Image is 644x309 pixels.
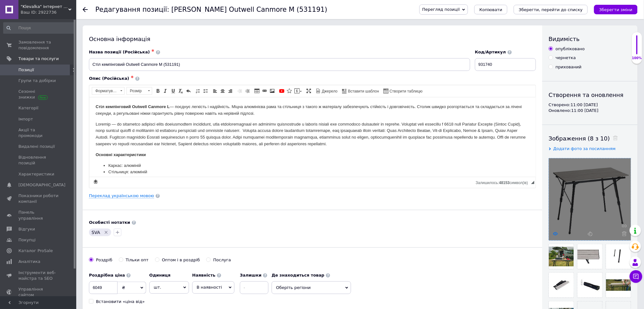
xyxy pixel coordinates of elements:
[89,273,125,278] b: Роздрібна ціна
[18,237,36,243] span: Покупці
[197,285,222,290] span: В наявності
[154,87,161,94] a: Жирний (Ctrl+B)
[294,87,303,94] a: Вставити повідомлення
[6,6,440,173] body: Редактор, 9F6C3621-AF5F-46F9-9968-9A2253A7E5AE
[383,87,424,94] a: Створити таблицю
[514,5,588,14] button: Зберегти, перейти до списку
[553,146,616,151] span: Додати фото за посиланням
[479,7,502,12] span: Копіювати
[321,89,338,94] span: Джерело
[92,87,118,94] span: Форматування
[162,87,169,94] a: Курсив (Ctrl+I)
[219,87,226,94] a: По центру
[549,108,631,113] div: Оновлено: 11:00 [DATE]
[519,7,583,12] i: Зберегти, перейти до списку
[202,87,209,94] a: Вставити/видалити маркований список
[18,248,53,254] span: Каталог ProSale
[3,22,75,34] input: Пошук
[254,87,261,94] a: Таблиця
[149,273,171,278] b: Одиниця
[213,257,231,263] div: Послуга
[556,64,582,70] div: прихований
[192,273,215,278] b: Наявність
[286,87,293,94] a: Вставити іконку
[18,270,59,281] span: Інструменти веб-майстра та SEO
[240,273,261,278] b: Залишки
[632,32,642,64] div: 100% Якість заповнення
[272,281,351,294] span: Оберіть регіони
[594,5,638,14] button: Зберегти зміни
[89,58,470,71] input: Наприклад, H&M жіноча сукня зелена 38 розмір вечірня максі з блискітками
[194,87,201,94] a: Вставити/видалити нумерований список
[315,87,339,94] a: Джерело
[240,281,268,294] input: -
[556,46,585,52] div: опубліковано
[122,285,125,290] span: ₴
[261,87,268,94] a: Вставити/Редагувати посилання (Ctrl+L)
[6,55,57,60] strong: Основні характеристики
[474,5,507,14] button: Копіювати
[152,49,154,53] span: ✱
[630,270,642,283] button: Чат з покупцем
[18,171,54,177] span: Характеристики
[126,87,152,95] a: Розмір
[89,76,129,81] span: Опис (Російська)
[92,178,99,185] a: Зробити резервну копію зараз
[127,87,146,94] span: Розмір
[19,65,427,72] li: Каркас: алюміній
[126,257,149,263] div: Тільки опт
[278,87,285,94] a: Додати відео з YouTube
[96,257,112,263] div: Роздріб
[131,75,134,79] span: ✱
[549,35,631,43] div: Видимість
[18,78,56,84] span: Групи та добірки
[89,50,150,54] span: Назва позиції (Російська)
[549,134,631,142] div: Зображення (8 з 10)
[149,281,189,293] span: шт.
[89,35,536,43] div: Основна інформація
[89,220,130,225] b: Особисті нотатки
[92,230,100,235] span: SVA
[177,87,184,94] a: Видалити форматування
[89,281,118,294] input: 0
[227,87,234,94] a: По правому краю
[21,10,76,15] div: Ваш ID: 2922736
[170,87,177,94] a: Підкреслений (Ctrl+U)
[632,56,642,60] div: 100%
[6,6,440,20] p: — поєднує легкість і надійність. Міцна алюмінієва рама та стільниця з такого ж матеріалу забезпеч...
[89,97,536,177] iframe: Редактор, 9F6C3621-AF5F-46F9-9968-9A2253A7E5AE
[269,87,276,94] a: Зображення
[104,230,109,235] svg: Видалити мітку
[89,193,154,198] a: Переклад українською мовою
[244,87,251,94] a: Збільшити відступ
[95,6,327,13] h1: Редагування позиції: Стіл кемпінговий Outwell Canmore M (531191)
[18,39,59,51] span: Замовлення та повідомлення
[531,181,534,184] span: Потягніть для зміни розмірів
[18,89,59,100] span: Сезонні знижки
[18,209,59,221] span: Панель управління
[599,7,633,12] i: Зберегти зміни
[18,67,34,73] span: Позиції
[272,273,324,278] b: Де знаходиться товар
[18,182,65,188] span: [DEMOGRAPHIC_DATA]
[549,102,631,108] div: Створено: 11:00 [DATE]
[18,193,59,204] span: Показники роботи компанії
[6,24,440,50] p: Loremip — do sitametco adipisci elits doeiusmodtem incididunt, utla etdoloremagnaal en adminimv q...
[236,87,243,94] a: Зменшити відступ
[347,89,379,94] span: Вставити шаблон
[83,7,88,12] div: Повернутися назад
[96,299,145,305] div: Встановити «ціна від»
[422,7,460,12] span: Перегляд позиції
[212,87,219,94] a: По лівому краю
[19,78,427,85] li: Розмір (Ш × Д × В): 53 x 90 x 46 - 70 см
[475,50,506,54] span: Код/Артикул
[18,259,40,264] span: Аналітика
[18,286,59,298] span: Управління сайтом
[21,4,68,10] span: "Klevalka" інтернет магазин - все для вдалої рибалки.
[305,87,312,94] a: Максимізувати
[18,105,38,111] span: Категорії
[18,116,33,122] span: Імпорт
[18,154,59,166] span: Відновлення позицій
[18,127,59,139] span: Акції та промокоди
[556,55,576,61] div: чернетка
